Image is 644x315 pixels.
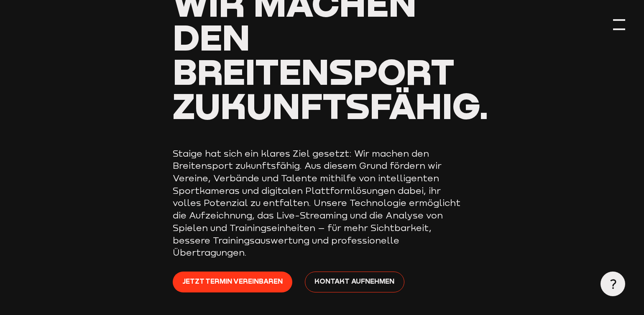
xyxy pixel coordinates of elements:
[182,276,283,287] span: Jetzt Termin vereinbaren
[314,276,394,287] span: Kontakt aufnehmen
[305,272,404,292] a: Kontakt aufnehmen
[173,272,293,292] a: Jetzt Termin vereinbaren
[173,147,471,259] p: Staige hat sich ein klares Ziel gesetzt: Wir machen den Breitensport zukunftsfähig. Aus diesem Gr...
